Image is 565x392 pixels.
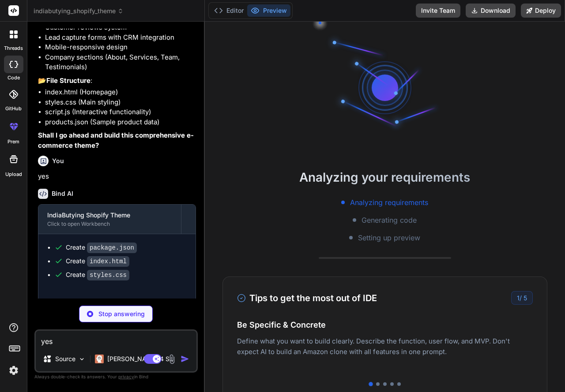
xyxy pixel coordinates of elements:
[45,117,196,127] li: products.json (Sample product data)
[8,138,19,146] label: prem
[38,172,196,182] p: yes
[98,310,145,318] p: Stop answering
[8,74,20,82] label: code
[237,319,533,331] h4: Be Specific & Concrete
[5,171,22,178] label: Upload
[466,4,516,18] button: Download
[38,131,194,149] strong: Shall I go ahead and build this comprehensive e-commerce theme?
[34,7,124,15] span: indiabutying_shopify_theme
[46,76,90,85] strong: File Structure
[52,189,73,198] h6: Bind AI
[181,355,189,363] img: icon
[6,363,21,378] img: settings
[247,4,290,17] button: Preview
[45,97,196,108] li: styles.css (Main styling)
[416,4,460,18] button: Invite Team
[237,291,377,305] h3: Tips to get the most out of IDE
[45,52,196,72] li: Company sections (About, Services, Team, Testimonials)
[45,42,196,52] li: Mobile-responsive design
[511,291,533,305] div: /
[66,257,129,266] div: Create
[521,4,561,18] button: Deploy
[87,243,137,253] code: package.json
[55,355,75,363] p: Source
[38,205,181,234] button: IndiaButying Shopify ThemeClick to open Workbench
[47,211,172,220] div: IndiaButying Shopify Theme
[358,232,420,243] span: Setting up preview
[87,256,129,267] code: index.html
[45,87,196,97] li: index.html (Homepage)
[45,107,196,117] li: script.js (Interactive functionality)
[107,355,173,363] p: [PERSON_NAME] 4 S..
[47,220,172,228] div: Click to open Workbench
[34,373,198,381] p: Always double-check its answers. Your in Bind
[350,197,428,208] span: Analyzing requirements
[66,243,137,252] div: Create
[5,105,22,112] label: GitHub
[167,354,177,364] img: attachment
[95,355,104,363] img: Claude 4 Sonnet
[211,4,247,17] button: Editor
[45,33,196,43] li: Lead capture forms with CRM integration
[362,215,417,225] span: Generating code
[87,270,129,280] code: styles.css
[4,45,23,52] label: threads
[78,355,86,363] img: Pick Models
[66,270,129,280] div: Create
[524,294,527,302] span: 5
[118,374,134,379] span: privacy
[52,157,64,165] h6: You
[38,76,196,86] p: 📂 :
[205,168,565,187] h2: Analyzing your requirements
[517,294,520,302] span: 1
